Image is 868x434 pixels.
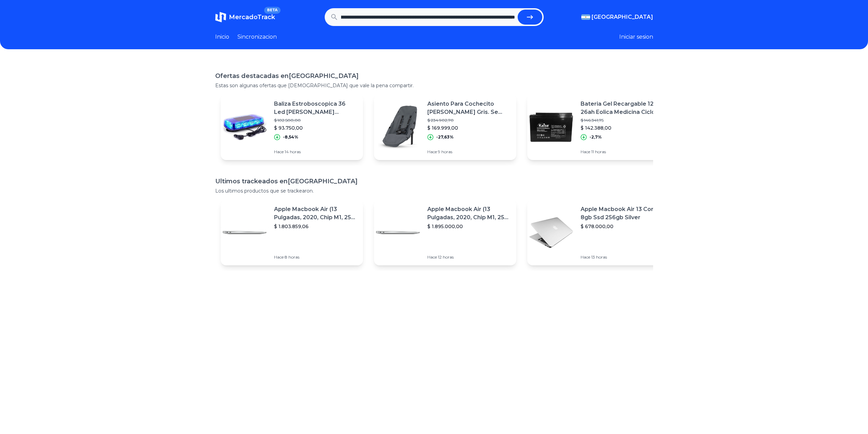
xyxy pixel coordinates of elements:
[215,71,653,81] h1: Ofertas destacadas en [GEOGRAPHIC_DATA]
[274,124,358,131] p: $ 93.750,00
[274,205,358,222] p: Apple Macbook Air (13 Pulgadas, 2020, Chip M1, 256 Gb De Ssd, 8 Gb De Ram) - Plata
[274,118,358,123] p: $ 102.500,00
[274,223,358,230] p: $ 1.803.859,06
[221,209,269,257] img: Featured image
[527,200,670,265] a: Featured imageApple Macbook Air 13 Core I5 8gb Ssd 256gb Silver$ 678.000,00Hace 13 horas
[581,13,653,21] button: [GEOGRAPHIC_DATA]
[374,200,516,265] a: Featured imageApple Macbook Air (13 Pulgadas, 2020, Chip M1, 256 Gb De Ssd, 8 Gb De Ram) - Plata$...
[283,134,298,140] p: -8,54%
[229,13,275,21] span: MercadoTrack
[581,205,664,222] p: Apple Macbook Air 13 Core I5 8gb Ssd 256gb Silver
[215,33,229,41] a: Inicio
[274,100,358,116] p: Baliza Estroboscopica 36 Led [PERSON_NAME] Vehiculos Seguridad
[215,187,653,194] p: Los ultimos productos que se trackearon.
[427,124,511,131] p: $ 169.999,00
[619,33,653,41] button: Iniciar sesion
[374,103,422,151] img: Featured image
[374,209,422,257] img: Featured image
[427,254,511,260] p: Hace 12 horas
[427,100,511,116] p: Asiento Para Cochecito [PERSON_NAME] Gris. Se Hace Doble
[527,103,575,151] img: Featured image
[581,149,664,155] p: Hace 11 horas
[274,254,358,260] p: Hace 8 horas
[592,13,653,21] span: [GEOGRAPHIC_DATA]
[427,118,511,123] p: $ 234.902,70
[590,134,602,140] p: -2,7%
[221,200,363,265] a: Featured imageApple Macbook Air (13 Pulgadas, 2020, Chip M1, 256 Gb De Ssd, 8 Gb De Ram) - Plata$...
[215,82,653,89] p: Estas son algunas ofertas que [DEMOGRAPHIC_DATA] que vale la pena compartir.
[436,134,454,140] p: -27,63%
[581,124,664,131] p: $ 142.388,00
[237,33,277,41] a: Sincronizacion
[427,223,511,230] p: $ 1.895.000,00
[215,12,275,23] a: MercadoTrackBETA
[374,94,516,160] a: Featured imageAsiento Para Cochecito [PERSON_NAME] Gris. Se Hace Doble$ 234.902,70$ 169.999,00-27...
[221,103,269,151] img: Featured image
[264,7,280,14] span: BETA
[427,205,511,222] p: Apple Macbook Air (13 Pulgadas, 2020, Chip M1, 256 Gb De Ssd, 8 Gb De Ram) - Plata
[527,94,670,160] a: Featured imageBateria Gel Recargable 12v 26ah Eolica Medicina Ciclo Profun$ 146.341,75$ 142.388,0...
[274,149,358,155] p: Hace 14 horas
[215,176,653,186] h1: Ultimos trackeados en [GEOGRAPHIC_DATA]
[527,209,575,257] img: Featured image
[215,12,226,23] img: MercadoTrack
[221,94,363,160] a: Featured imageBaliza Estroboscopica 36 Led [PERSON_NAME] Vehiculos Seguridad$ 102.500,00$ 93.750,...
[581,223,664,230] p: $ 678.000,00
[427,149,511,155] p: Hace 9 horas
[581,254,664,260] p: Hace 13 horas
[581,14,590,20] img: Argentina
[581,118,664,123] p: $ 146.341,75
[581,100,664,116] p: Bateria Gel Recargable 12v 26ah Eolica Medicina Ciclo Profun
